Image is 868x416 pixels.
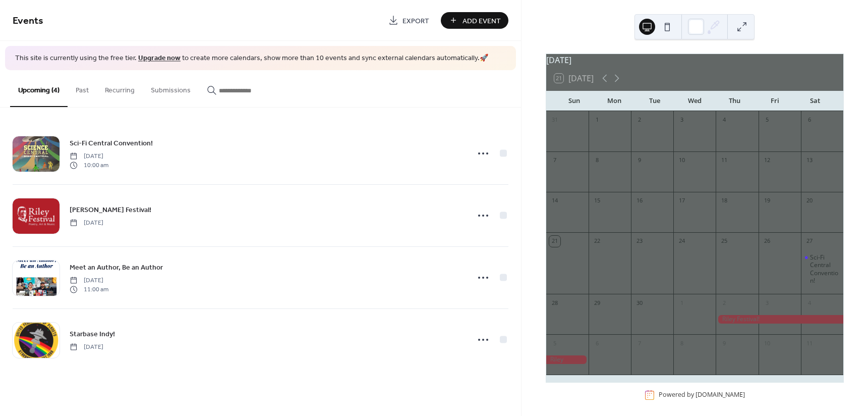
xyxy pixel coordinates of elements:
[70,204,151,216] a: [PERSON_NAME] Festival!
[676,195,687,206] div: 17
[70,285,108,294] span: 11:00 am
[592,297,603,308] div: 29
[13,11,43,31] span: Events
[70,137,153,149] a: Sci-Fi Central Convention!
[70,328,115,340] a: Starbase Indy!
[634,195,645,206] div: 16
[676,155,687,166] div: 10
[719,195,730,206] div: 18
[804,236,815,247] div: 27
[676,338,687,349] div: 8
[719,115,730,126] div: 4
[676,236,687,247] div: 24
[70,262,163,273] a: Meet an Author, Be an Author
[549,115,560,126] div: 31
[554,91,595,111] div: Sun
[755,91,795,111] div: Fri
[97,70,143,106] button: Recurring
[716,315,843,324] div: Riley Festival!
[810,253,839,285] div: Sci-Fi Central Convention!
[762,236,773,247] div: 26
[546,54,843,66] div: [DATE]
[549,195,560,206] div: 14
[381,12,437,29] a: Export
[634,297,645,308] div: 30
[804,155,815,166] div: 13
[634,155,645,166] div: 9
[70,204,151,215] span: [PERSON_NAME] Festival!
[546,355,589,364] div: Riley Festival!
[68,70,97,106] button: Past
[804,338,815,349] div: 11
[804,115,815,126] div: 6
[715,91,755,111] div: Thu
[719,155,730,166] div: 11
[659,391,745,399] div: Powered by
[70,218,103,227] span: [DATE]
[719,297,730,308] div: 2
[762,155,773,166] div: 12
[676,115,687,126] div: 3
[801,253,843,285] div: Sci-Fi Central Convention!
[634,236,645,247] div: 23
[634,338,645,349] div: 7
[762,195,773,206] div: 19
[634,115,645,126] div: 2
[719,236,730,247] div: 25
[592,115,603,126] div: 1
[549,236,560,247] div: 21
[462,16,501,26] span: Add Event
[634,91,675,111] div: Tue
[70,138,153,148] span: Sci-Fi Central Convention!
[592,338,603,349] div: 6
[674,91,715,111] div: Wed
[762,115,773,126] div: 5
[10,70,68,107] button: Upcoming (4)
[594,91,634,111] div: Mon
[549,338,560,349] div: 5
[549,297,560,308] div: 28
[138,51,181,65] a: Upgrade now
[719,338,730,349] div: 9
[795,91,835,111] div: Sat
[696,391,745,399] a: [DOMAIN_NAME]
[804,195,815,206] div: 20
[804,297,815,308] div: 4
[70,276,108,285] span: [DATE]
[762,338,773,349] div: 10
[592,155,603,166] div: 8
[592,236,603,247] div: 22
[70,342,103,351] span: [DATE]
[549,155,560,166] div: 7
[70,262,163,273] span: Meet an Author, Be an Author
[592,195,603,206] div: 15
[143,70,199,106] button: Submissions
[762,297,773,308] div: 3
[676,297,687,308] div: 1
[441,12,508,29] button: Add Event
[402,16,429,26] span: Export
[15,54,488,64] span: This site is currently using the free tier. to create more calendars, show more than 10 events an...
[70,151,108,161] span: [DATE]
[70,161,108,170] span: 10:00 am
